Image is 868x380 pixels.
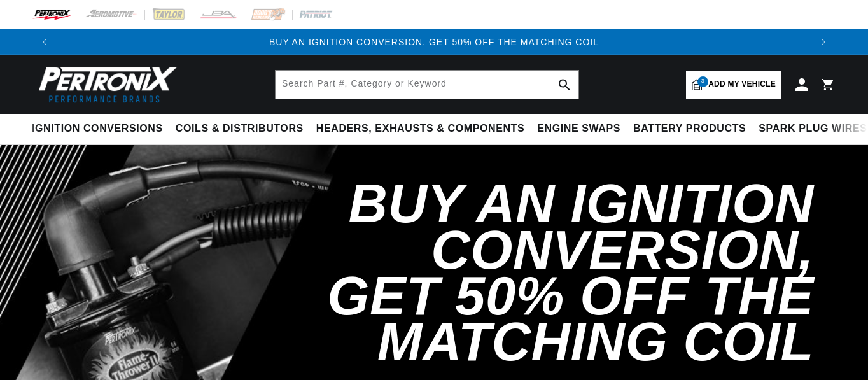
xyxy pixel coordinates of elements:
summary: Coils & Distributors [169,114,310,144]
span: Coils & Distributors [176,122,304,136]
a: 3Add my vehicle [686,71,781,99]
span: Headers, Exhausts & Components [316,122,524,136]
span: Spark Plug Wires [759,122,867,136]
span: Add my vehicle [708,78,776,90]
summary: Ignition Conversions [32,114,169,144]
input: Search Part #, Category or Keyword [276,71,578,99]
button: search button [550,71,578,99]
summary: Battery Products [627,114,752,144]
h2: Buy an Ignition Conversion, Get 50% off the Matching Coil [270,181,814,365]
summary: Headers, Exhausts & Components [310,114,531,144]
span: 3 [697,76,708,87]
summary: Engine Swaps [531,114,627,144]
button: Translation missing: en.sections.announcements.next_announcement [811,29,836,55]
span: Battery Products [633,122,746,136]
span: Ignition Conversions [32,122,163,136]
a: BUY AN IGNITION CONVERSION, GET 50% OFF THE MATCHING COIL [269,37,599,47]
div: 1 of 3 [57,35,811,49]
div: Announcement [57,35,811,49]
span: Engine Swaps [537,122,620,136]
button: Translation missing: en.sections.announcements.previous_announcement [32,29,57,55]
img: Pertronix [32,62,178,106]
